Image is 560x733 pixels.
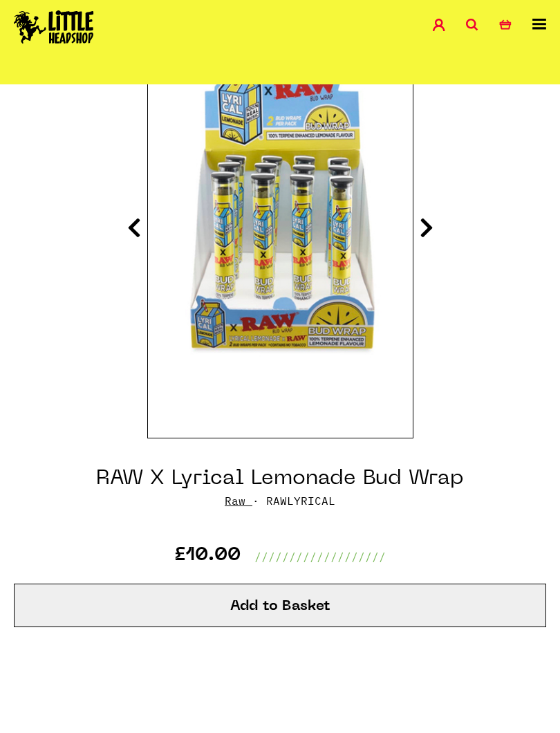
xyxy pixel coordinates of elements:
img: Little Head Shop Logo [14,10,94,44]
p: £10.00 [174,548,241,565]
img: RAW X Lyrical Lemonade Bud Wrap image 1 [148,51,413,382]
p: · RAWLYRICAL [225,492,335,509]
a: Raw [225,494,245,508]
button: Add to Basket [14,584,546,627]
p: /////////////////// [254,548,386,565]
h1: RAW X Lyrical Lemonade Bud Wrap [96,466,464,492]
